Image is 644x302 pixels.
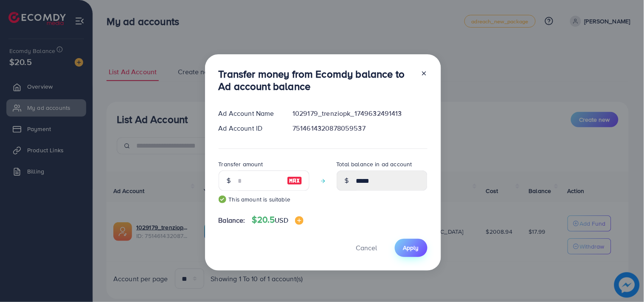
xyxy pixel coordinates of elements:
div: Ad Account Name [212,109,286,118]
img: guide [219,196,226,203]
h4: $20.5 [252,215,304,225]
img: image [287,176,302,186]
span: Apply [403,243,419,252]
span: Cancel [356,243,377,252]
div: Ad Account ID [212,123,286,133]
button: Cancel [346,239,388,257]
span: Balance: [219,215,245,225]
img: image [295,216,304,225]
small: This amount is suitable [219,195,309,204]
label: Total balance in ad account [337,160,412,168]
div: 7514614320878059537 [286,123,434,133]
span: USD [275,215,288,225]
label: Transfer amount [219,160,263,168]
div: 1029179_trenziopk_1749632491413 [286,109,434,118]
button: Apply [395,239,427,257]
h3: Transfer money from Ecomdy balance to Ad account balance [219,68,414,92]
